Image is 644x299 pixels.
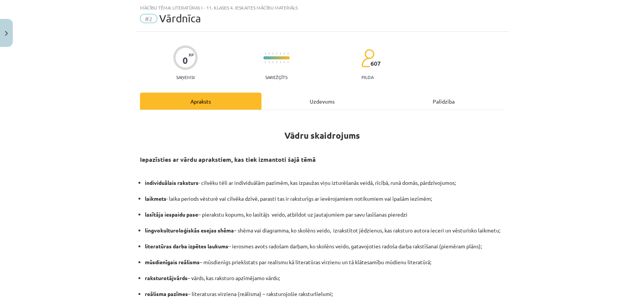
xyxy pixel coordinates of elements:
[140,14,157,23] span: #2
[361,49,374,68] img: students-c634bb4e5e11cddfef0936a35e636f08e4e9abd3cc4e673bd6f9a4125e45ecb1.svg
[287,61,288,63] img: icon-short-line-57e1e144782c952c97e751825c79c345078a6d821885a25fce030b3d8c18986b.svg
[5,31,8,36] img: icon-close-lesson-0947bae3869378f0d4975bcd49f059093ad1ed9edebbc8119c70593378902aed.svg
[361,74,373,80] p: pilda
[276,53,277,54] img: icon-short-line-57e1e144782c952c97e751825c79c345078a6d821885a25fce030b3d8c18986b.svg
[145,179,198,186] strong: individuālais raksturs
[140,93,261,110] div: Apraksts
[189,53,194,57] span: XP
[272,53,273,54] img: icon-short-line-57e1e144782c952c97e751825c79c345078a6d821885a25fce030b3d8c18986b.svg
[284,53,284,54] img: icon-short-line-57e1e144782c952c97e751825c79c345078a6d821885a25fce030b3d8c18986b.svg
[140,5,504,10] div: Mācību tēma: Literatūras i - 11. klases 4. ieskaites mācību materiāls
[145,211,198,218] strong: lasītāja iespaidu pase
[145,226,504,242] li: – shēma vai diagramma, ko skolēns veido, izrakstītot jēdzienus, kas raksturo autora ieceri un vēs...
[269,61,269,63] img: icon-short-line-57e1e144782c952c97e751825c79c345078a6d821885a25fce030b3d8c18986b.svg
[145,259,200,265] strong: mūsdienīgais reālisms
[145,258,504,274] li: – mūsdienīgs priekšstats par realismu kā literatūras virzienu un tā klātesamību mūdienu literatūrā;
[287,53,288,54] img: icon-short-line-57e1e144782c952c97e751825c79c345078a6d821885a25fce030b3d8c18986b.svg
[145,290,188,297] strong: reālisma pazīmes
[272,61,273,63] img: icon-short-line-57e1e144782c952c97e751825c79c345078a6d821885a25fce030b3d8c18986b.svg
[280,61,281,63] img: icon-short-line-57e1e144782c952c97e751825c79c345078a6d821885a25fce030b3d8c18986b.svg
[265,74,287,80] p: Sarežģīts
[145,195,504,211] li: - laika periods vēsturē vai cilvēka dzīvē, parasti tas ir raksturīgs ar ievērojamiem notikumiem v...
[159,12,201,25] span: Vārdnīca
[140,155,316,163] strong: Iepazīsties ar vārdu aprakstiem, kas tiek izmantoti šajā tēmā
[265,53,266,54] img: icon-short-line-57e1e144782c952c97e751825c79c345078a6d821885a25fce030b3d8c18986b.svg
[145,227,234,234] strong: lingvokulturoloģiskās esejas shēma
[284,130,360,141] strong: Vādru skaidrojums
[284,61,284,63] img: icon-short-line-57e1e144782c952c97e751825c79c345078a6d821885a25fce030b3d8c18986b.svg
[370,60,381,67] span: 607
[145,274,188,281] strong: raksturotājvārds
[269,53,269,54] img: icon-short-line-57e1e144782c952c97e751825c79c345078a6d821885a25fce030b3d8c18986b.svg
[145,274,504,290] li: – vārds, kas raksturo apzīmējamo vārdu;
[280,53,281,54] img: icon-short-line-57e1e144782c952c97e751825c79c345078a6d821885a25fce030b3d8c18986b.svg
[261,93,383,110] div: Uzdevums
[145,195,166,202] strong: laikmets
[276,61,277,63] img: icon-short-line-57e1e144782c952c97e751825c79c345078a6d821885a25fce030b3d8c18986b.svg
[145,242,504,258] li: – ierosmes avots radošam darbam, ko skolēns veido, gatavojoties radoša darba rakstīšanai (piemēra...
[145,243,228,249] strong: literatūras darba izpētes laukums
[383,93,504,110] div: Palīdzība
[183,55,188,66] div: 0
[265,61,266,63] img: icon-short-line-57e1e144782c952c97e751825c79c345078a6d821885a25fce030b3d8c18986b.svg
[145,211,504,226] li: – pierakstu kopums, ko lasītājs veido, atbildot uz jautajumiem par savu lasīšanas pieredzi
[173,74,198,80] p: Saņemsi
[145,179,504,195] li: - cilvēku tēli ar individuālām pazīmēm, kas izpaužas viņu izturēšanās veidā, rīcībā, runā domās, ...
